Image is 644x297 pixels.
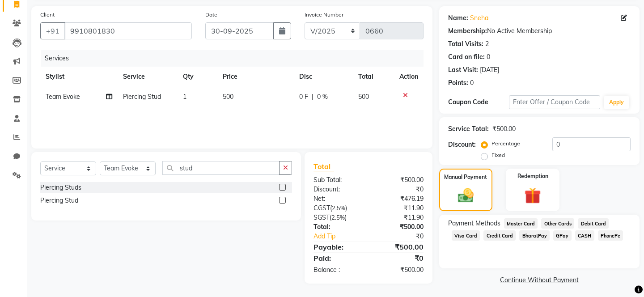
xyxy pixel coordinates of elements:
[448,78,468,88] div: Points:
[307,253,369,263] div: Paid:
[223,93,233,101] span: 500
[369,175,430,185] div: ₹500.00
[444,173,487,181] label: Manual Payment
[369,265,430,275] div: ₹500.00
[118,67,178,87] th: Service
[317,92,328,102] span: 0 %
[40,22,65,39] button: +91
[448,124,489,134] div: Service Total:
[517,172,548,180] label: Redemption
[483,230,516,241] span: Credit Card
[598,230,623,241] span: PhonePe
[491,140,520,148] label: Percentage
[369,204,430,213] div: ₹11.90
[519,230,550,241] span: BharatPay
[307,194,369,204] div: Net:
[379,232,430,241] div: ₹0
[509,95,600,109] input: Enter Offer / Coupon Code
[358,93,369,101] span: 500
[314,162,334,171] span: Total
[448,52,485,62] div: Card on file:
[369,185,430,194] div: ₹0
[578,218,609,229] span: Debit Card
[369,222,430,232] div: ₹500.00
[519,186,546,206] img: _gift.svg
[353,67,394,87] th: Total
[448,26,487,36] div: Membership:
[307,204,369,213] div: ( )
[307,222,369,232] div: Total:
[314,204,330,212] span: CGST
[448,98,509,107] div: Coupon Code
[485,39,489,49] div: 2
[470,13,488,23] a: Sneha
[307,242,369,252] div: Payable:
[491,151,505,159] label: Fixed
[307,185,369,194] div: Discount:
[453,187,479,204] img: _cash.svg
[294,67,353,87] th: Disc
[307,175,369,185] div: Sub Total:
[480,65,499,75] div: [DATE]
[492,124,516,134] div: ₹500.00
[46,93,80,101] span: Team Evoke
[299,92,308,102] span: 0 F
[40,11,55,19] label: Client
[41,50,430,67] div: Services
[123,93,161,101] span: Piercing Stud
[369,213,430,222] div: ₹11.90
[448,65,478,75] div: Last Visit:
[369,194,430,204] div: ₹476.19
[604,96,629,109] button: Apply
[448,140,476,149] div: Discount:
[487,52,490,62] div: 0
[448,13,468,23] div: Name:
[575,230,594,241] span: CASH
[452,230,480,241] span: Visa Card
[331,214,345,221] span: 2.5%
[162,161,280,175] input: Search or Scan
[470,78,474,88] div: 0
[183,93,186,101] span: 1
[307,213,369,222] div: ( )
[369,253,430,263] div: ₹0
[305,11,343,19] label: Invoice Number
[332,204,345,212] span: 2.5%
[40,196,78,205] div: Piercing Stud
[448,219,500,228] span: Payment Methods
[307,265,369,275] div: Balance :
[504,218,538,229] span: Master Card
[448,26,631,36] div: No Active Membership
[205,11,217,19] label: Date
[441,276,638,285] a: Continue Without Payment
[553,230,572,241] span: GPay
[394,67,424,87] th: Action
[64,22,192,39] input: Search by Name/Mobile/Email/Code
[312,92,314,102] span: |
[448,39,483,49] div: Total Visits:
[217,67,294,87] th: Price
[307,232,379,241] a: Add Tip
[369,242,430,252] div: ₹500.00
[40,183,81,192] div: Piercing Studs
[178,67,217,87] th: Qty
[314,213,330,221] span: SGST
[40,67,118,87] th: Stylist
[541,218,574,229] span: Other Cards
